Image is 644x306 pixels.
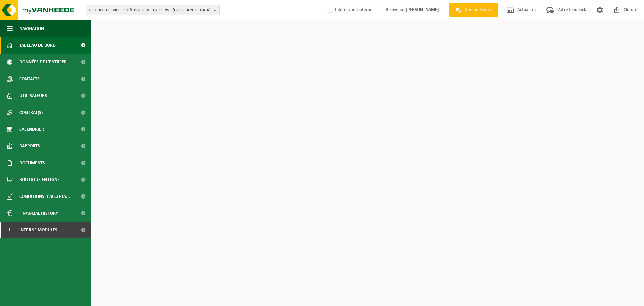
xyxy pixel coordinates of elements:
[19,155,45,171] span: Documents
[19,138,40,155] span: Rapports
[449,3,498,17] a: Demande devis
[89,5,211,15] span: 01-000001 - VILLEROY & BOCH WELLNESS NV - [GEOGRAPHIC_DATA]
[19,171,60,188] span: Boutique en ligne
[19,121,44,138] span: Calendrier
[19,71,40,87] span: Contacts
[19,104,43,121] span: Contrat(s)
[463,7,495,13] span: Demande devis
[19,222,57,238] span: Interne modules
[19,54,71,71] span: Données de l'entrepr...
[19,37,56,54] span: Tableau de bord
[7,222,13,238] span: I
[19,205,58,222] span: Financial History
[19,20,44,37] span: Navigation
[406,7,439,12] strong: [PERSON_NAME]
[86,5,220,15] button: 01-000001 - VILLEROY & BOCH WELLNESS NV - [GEOGRAPHIC_DATA]
[19,188,70,205] span: Conditions d'accepta...
[326,5,372,15] label: Information interne
[19,87,47,104] span: Utilisateurs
